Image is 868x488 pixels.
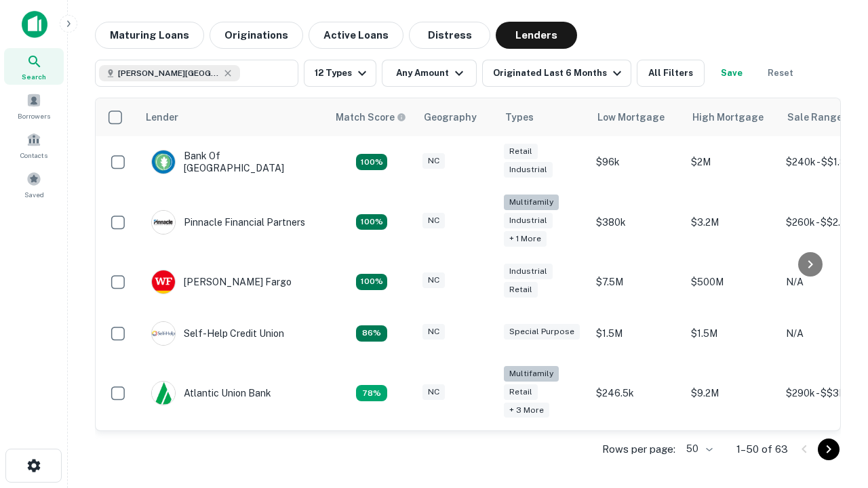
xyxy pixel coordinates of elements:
[681,439,715,459] div: 50
[684,98,779,136] th: High Mortgage
[504,384,538,400] div: Retail
[95,22,204,49] button: Maturing Loans
[504,403,549,418] div: + 3 more
[118,67,220,79] span: [PERSON_NAME][GEOGRAPHIC_DATA], [GEOGRAPHIC_DATA]
[18,110,50,121] span: Borrowers
[800,380,868,445] iframe: Chat Widget
[152,150,175,174] img: picture
[146,109,178,125] div: Lender
[356,154,387,170] div: Matching Properties: 14, hasApolloMatch: undefined
[424,109,477,125] div: Geography
[497,98,589,136] th: Types
[409,22,490,49] button: Distress
[336,110,403,125] h6: Match Score
[20,150,47,161] span: Contacts
[22,11,47,38] img: capitalize-icon.png
[637,60,705,87] button: All Filters
[504,264,553,279] div: Industrial
[304,60,376,87] button: 12 Types
[151,270,292,294] div: [PERSON_NAME] Fargo
[493,65,625,81] div: Originated Last 6 Months
[684,188,779,256] td: $3.2M
[787,109,842,125] div: Sale Range
[692,109,764,125] div: High Mortgage
[684,308,779,359] td: $1.5M
[151,321,284,346] div: Self-help Credit Union
[505,109,534,125] div: Types
[589,188,684,256] td: $380k
[504,195,559,210] div: Multifamily
[589,256,684,308] td: $7.5M
[759,60,802,87] button: Reset
[22,71,46,82] span: Search
[504,213,553,228] div: Industrial
[422,153,445,169] div: NC
[684,256,779,308] td: $500M
[24,189,44,200] span: Saved
[504,366,559,382] div: Multifamily
[309,22,403,49] button: Active Loans
[152,270,175,293] img: picture
[4,166,64,203] a: Saved
[4,87,64,124] a: Borrowers
[336,110,406,125] div: Capitalize uses an advanced AI algorithm to match your search with the best lender. The match sco...
[4,48,64,85] a: Search
[597,109,665,125] div: Low Mortgage
[356,274,387,290] div: Matching Properties: 14, hasApolloMatch: undefined
[356,325,387,342] div: Matching Properties: 11, hasApolloMatch: undefined
[589,308,684,359] td: $1.5M
[151,150,314,174] div: Bank Of [GEOGRAPHIC_DATA]
[328,98,416,136] th: Capitalize uses an advanced AI algorithm to match your search with the best lender. The match sco...
[356,214,387,230] div: Matching Properties: 23, hasApolloMatch: undefined
[416,98,497,136] th: Geography
[152,382,175,405] img: picture
[602,441,675,457] p: Rows per page:
[589,136,684,188] td: $96k
[356,385,387,401] div: Matching Properties: 10, hasApolloMatch: undefined
[422,213,445,228] div: NC
[496,22,577,49] button: Lenders
[152,322,175,345] img: picture
[422,324,445,340] div: NC
[504,231,547,247] div: + 1 more
[422,272,445,288] div: NC
[818,439,840,460] button: Go to next page
[382,60,477,87] button: Any Amount
[482,60,631,87] button: Originated Last 6 Months
[736,441,788,457] p: 1–50 of 63
[710,60,753,87] button: Save your search to get updates of matches that match your search criteria.
[422,384,445,400] div: NC
[504,162,553,178] div: Industrial
[138,98,328,136] th: Lender
[152,211,175,234] img: picture
[684,136,779,188] td: $2M
[151,381,271,405] div: Atlantic Union Bank
[210,22,303,49] button: Originations
[504,324,580,340] div: Special Purpose
[504,144,538,159] div: Retail
[4,127,64,163] a: Contacts
[684,359,779,428] td: $9.2M
[589,98,684,136] th: Low Mortgage
[589,359,684,428] td: $246.5k
[151,210,305,235] div: Pinnacle Financial Partners
[504,282,538,298] div: Retail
